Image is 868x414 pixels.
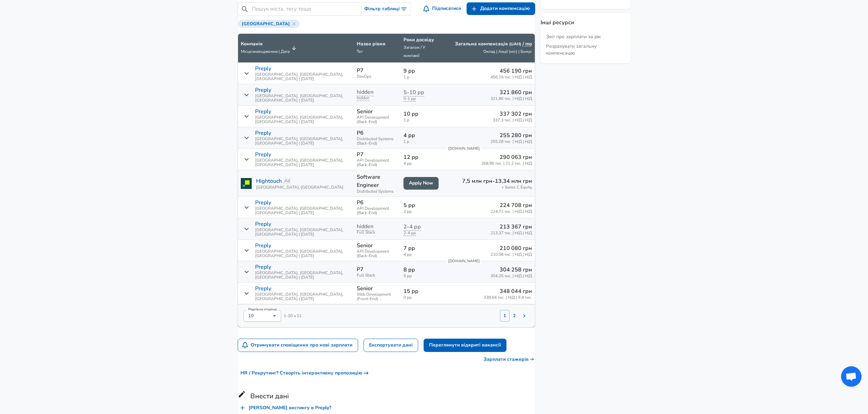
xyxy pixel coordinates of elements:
p: Preply [255,221,271,227]
p: 7 рр [403,244,440,252]
span: 1 р [403,75,440,79]
p: Preply [255,264,271,270]
p: P6 [357,130,364,136]
span: 304,26 тис. | Н/Д | Н/Д [490,274,532,278]
span: [GEOGRAPHIC_DATA], [GEOGRAPHIC_DATA], [GEOGRAPHIC_DATA] | [DATE] [255,292,352,301]
span: [GEOGRAPHIC_DATA], [GEOGRAPHIC_DATA], [GEOGRAPHIC_DATA] | [DATE] [255,228,352,237]
div: [GEOGRAPHIC_DATA] [238,20,299,28]
p: Senior [357,285,373,292]
span: 213,37 тис. | Н/Д | Н/Д [490,231,532,235]
button: Підписатися [422,2,464,15]
span: [GEOGRAPHIC_DATA], [GEOGRAPHIC_DATA], [GEOGRAPHIC_DATA] | [DATE] [255,115,352,124]
button: 2 [510,310,519,322]
a: Розрахувати загальну компенсацію [546,43,625,57]
p: 15 рр [403,287,440,295]
span: 321,86 тис. | Н/Д | Н/Д [490,97,532,101]
button: / mo [523,41,532,47]
img: hightouchlogo.png [241,178,252,189]
p: Роки досвіду [403,36,440,43]
button: 1 [500,310,510,322]
a: Apply Now [403,177,439,190]
span: Місцезнаходження | Дата [241,49,290,54]
p: P7 [357,151,364,158]
span: years of experience для цієї точки даних приховано доки не буде більше подань. Подайте свою зарпл... [403,96,416,102]
span: DevOps [357,74,398,79]
p: Software Engineer [357,173,398,189]
a: Зарплати стажерів [484,356,535,363]
span: Distributed Systems [357,189,398,194]
span: years at company для цієї точки даних приховано доки не буде більше подань. Подайте свою зарплату... [403,223,421,231]
span: 210,08 тис. | Н/Д | Н/Д [490,252,532,257]
p: P7 [357,68,364,74]
span: 268,86 тис. | 21,2 тис. | Н/Д [481,161,532,166]
p: 348 044 грн [484,287,532,295]
p: 4 рр [403,131,440,139]
p: 5 рр [403,201,440,209]
input: Пошук міста, тегу тощо [252,5,359,13]
span: Загалом / У компанії [403,45,425,58]
span: Загальна компенсація (UAH) / moОклад | Акції (міс) | Бонус [446,41,532,56]
p: 10 рр [403,110,440,118]
p: 213 367 грн [490,223,532,231]
span: Web Development (Front-End) [357,292,398,301]
span: КомпаніяМісцезнаходження | Дата [241,41,298,56]
p: 210 080 грн [490,244,532,252]
p: Preply [255,199,271,206]
span: level для цієї точки даних приховано доки не буде більше подань. Подайте свою зарплату анонімно, ... [357,88,373,96]
span: [GEOGRAPHIC_DATA], [GEOGRAPHIC_DATA], [GEOGRAPHIC_DATA] | [DATE] [255,249,352,258]
p: Preply [255,87,271,93]
p: 304 258 грн [490,266,532,274]
h6: Внести дані [238,390,535,402]
span: 1 р [403,139,440,144]
span: Full Stack [357,230,398,235]
p: 337 302 грн [493,110,532,118]
a: Hightouch [256,177,282,185]
p: P6 [357,199,364,206]
p: Preply [255,242,271,249]
p: Preply [255,285,271,292]
span: API Development (Back-End) [357,206,398,215]
span: years at company для цієї точки даних приховано доки не буде більше подань. Подайте свою зарплату... [403,89,424,97]
p: Preply [255,130,271,136]
p: 224 708 грн [490,201,532,209]
span: 5 рр [403,274,440,278]
p: Загальна компенсація [455,41,532,47]
span: 255,28 тис. | Н/Д | Н/Д [490,139,532,144]
span: API Development (Back-End) [357,115,398,124]
p: 456 190 грн [490,67,532,75]
span: 4 рр [403,252,440,257]
span: [GEOGRAPHIC_DATA], [GEOGRAPHIC_DATA], [GEOGRAPHIC_DATA] | [DATE] [255,206,352,215]
span: HR / Рекрутинг? Створіть інтерактивну пропозицію [240,369,368,378]
p: Preply [255,108,271,115]
span: 337,3 тис. | Н/Д | Н/Д [493,118,532,122]
p: 290 063 грн [481,153,532,161]
p: 8 рр [403,266,440,274]
table: Подання зарплат [238,33,535,328]
span: 338,64 тис. | Н/Д | 9,4 тис. [484,295,532,300]
p: 321 860 грн [490,88,532,97]
span: focus tag для цієї точки даних приховано доки не буде більше подань. Подайте свою зарплату анонім... [357,95,369,101]
div: Відкритий чат [841,366,862,387]
span: [GEOGRAPHIC_DATA] [239,21,293,27]
p: Preply [255,151,271,158]
p: Senior [357,108,373,115]
p: Інші ресурси [541,13,631,27]
span: Full Stack [357,273,398,278]
span: 2 рр [403,209,440,214]
span: 4 рр [403,161,440,166]
p: 255 280 грн [490,131,532,139]
span: API Development (Back-End) [357,249,398,258]
button: Отримувати сповіщення про нові зарплати [238,339,358,352]
a: Ad [283,178,291,184]
button: HR / Рекрутинг? Створіть інтерактивну пропозицію [238,367,371,380]
button: Переключити фільтри пошуку [362,3,411,15]
a: Звіт про зарплати за рік [546,33,601,40]
a: Додати компенсацію [467,2,535,15]
div: 1 - 10 з 11 [238,305,301,322]
p: Компанія [241,41,290,47]
span: Тег [357,49,363,54]
span: [GEOGRAPHIC_DATA], [GEOGRAPHIC_DATA], [GEOGRAPHIC_DATA] | [DATE] [255,72,352,81]
span: Distributed Systems (Back-End) [357,137,398,146]
a: Переглянути відкриті вакансії [424,339,506,352]
span: [GEOGRAPHIC_DATA], [GEOGRAPHIC_DATA], [GEOGRAPHIC_DATA] | [DATE] [255,137,352,146]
